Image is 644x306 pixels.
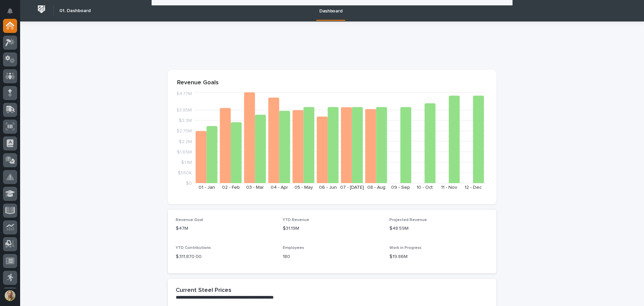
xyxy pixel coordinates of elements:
[222,185,240,190] text: 02 - Feb
[179,118,192,123] tspan: $3.3M
[389,225,488,232] p: $48.59M
[176,253,275,260] p: $ 311,870.00
[3,4,17,18] button: Notifications
[59,8,91,14] h2: 01. Dashboard
[176,218,203,222] span: Revenue Goal
[176,129,192,133] tspan: $2.75M
[8,8,17,19] div: Notifications
[294,185,313,190] text: 05 - May
[283,218,309,222] span: YTD Revenue
[3,289,17,303] button: users-avatar
[283,225,382,232] p: $31.19M
[391,185,410,190] text: 09 - Sep
[199,185,215,190] text: 01 - Jan
[271,185,288,190] text: 04 - Apr
[179,139,192,144] tspan: $2.2M
[176,246,211,250] span: YTD Contributions
[181,160,192,165] tspan: $1.1M
[389,246,422,250] span: Work in Progress
[177,79,487,87] p: Revenue Goals
[186,181,192,186] tspan: $0
[176,225,275,232] p: $47M
[176,91,192,96] tspan: $4.77M
[465,185,482,190] text: 12 - Dec
[319,185,337,190] text: 06 - Jun
[340,185,364,190] text: 07 - [DATE]
[35,3,48,15] img: Workspace Logo
[283,253,382,260] p: 180
[177,149,192,154] tspan: $1.65M
[417,185,433,190] text: 10 - Oct
[246,185,264,190] text: 03 - Mar
[367,185,385,190] text: 08 - Aug
[178,170,192,175] tspan: $550K
[441,185,457,190] text: 11 - Nov
[176,108,192,113] tspan: $3.85M
[176,287,231,294] h2: Current Steel Prices
[389,253,488,260] p: $19.86M
[389,218,427,222] span: Projected Revenue
[283,246,304,250] span: Employees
